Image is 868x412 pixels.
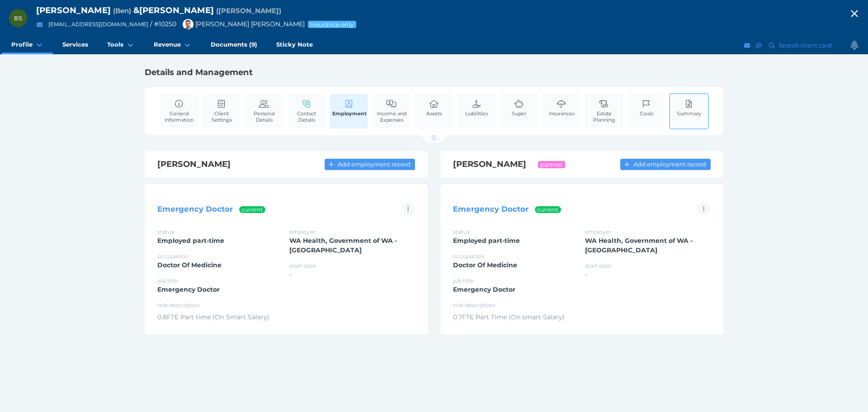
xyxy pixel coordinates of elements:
[36,5,111,15] span: [PERSON_NAME]
[453,159,608,170] h1: [PERSON_NAME]
[107,41,123,48] span: Tools
[157,313,415,322] p: 0.8FTE Part time (On Smart Salary)
[157,237,224,245] span: Employed part-time
[637,94,656,122] a: Goals
[465,110,488,117] span: Liabilities
[310,21,354,28] span: Insurance only
[178,20,305,28] span: [PERSON_NAME] [PERSON_NAME]
[585,94,623,128] a: Estate Planning
[426,110,442,117] span: Assets
[537,206,559,213] span: current
[453,285,515,294] span: Emergency Doctor
[162,110,196,123] span: General Information
[289,270,292,279] span: -
[453,261,517,269] span: Doctor Of Medicine
[373,94,410,128] a: Income and Expenses
[585,228,611,235] span: employer
[509,94,528,122] a: Super
[453,253,484,260] span: occupation
[777,42,836,49] span: Search client card
[549,110,575,117] span: Insurances
[157,277,178,284] span: job title
[289,262,316,269] span: start date
[145,67,723,78] h1: Details and Management
[675,94,703,122] a: Summary
[585,270,587,279] span: -
[765,40,836,51] button: Search client card
[453,237,520,245] span: Employed part-time
[9,9,27,27] div: Benjamin Smedley
[585,262,611,269] span: start date
[620,159,711,170] button: Add employment record
[53,36,98,54] a: Services
[133,5,214,15] span: & [PERSON_NAME]
[150,20,176,28] span: / # 10250
[157,253,189,260] span: occupation
[2,36,53,54] a: Profile
[640,110,653,117] span: Goals
[453,302,495,308] span: role description
[325,159,415,170] button: Add employment record
[677,110,701,117] span: Summary
[276,41,313,48] span: Sticky Note
[290,110,323,123] span: Contact Details
[540,161,563,168] span: partner
[113,6,131,15] span: Preferred name
[160,94,198,128] a: General Information
[336,161,415,168] span: Add employment record
[154,41,181,48] span: Revenue
[463,94,490,122] a: Liabilities
[743,40,752,51] button: Email
[512,110,526,117] span: Super
[183,19,193,30] img: Brad Bond
[453,313,711,322] p: 0.7FTE Part Time (On smart Salary)
[14,15,22,22] span: BS
[157,159,312,170] h1: [PERSON_NAME]
[157,261,222,269] span: Doctor Of Medicine
[216,6,281,15] span: Preferred name
[289,228,316,235] span: employer
[157,285,220,294] span: Emergency Doctor
[211,41,257,48] span: Documents (9)
[205,110,238,123] span: Client Settings
[203,94,241,128] a: Client Settings
[48,21,148,28] a: [EMAIL_ADDRESS][DOMAIN_NAME]
[144,36,201,54] a: Revenue
[453,228,470,235] span: status
[62,41,88,48] span: Services
[332,110,366,117] span: Employment
[547,94,577,122] a: Insurances
[755,40,764,51] button: SMS
[587,110,621,123] span: Estate Planning
[34,19,45,30] button: Email
[245,94,283,128] a: Personal Details
[157,228,174,235] span: status
[241,206,264,213] span: current
[330,94,368,128] a: Employment
[424,94,444,122] a: Assets
[11,41,33,48] span: Profile
[289,237,397,254] span: WA Health, Government of WA - [GEOGRAPHIC_DATA]
[247,110,281,123] span: Personal Details
[632,161,710,168] span: Add employment record
[585,237,693,254] span: WA Health, Government of WA - [GEOGRAPHIC_DATA]
[288,94,325,128] a: Contact Details
[375,110,408,123] span: Income and Expenses
[157,302,200,308] span: role description
[157,204,265,213] span: Emergency Doctor
[453,204,561,213] span: Emergency Doctor
[201,36,267,54] a: Documents (9)
[453,277,473,284] span: job title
